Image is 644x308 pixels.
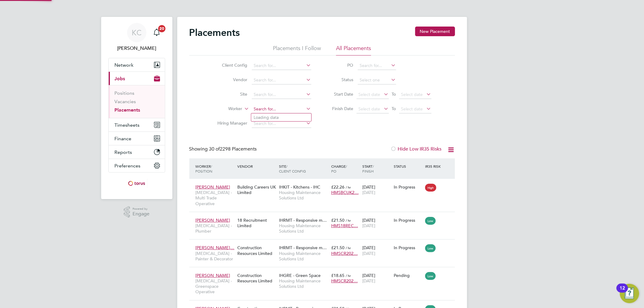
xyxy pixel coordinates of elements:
div: Pending [394,273,422,278]
input: Search for... [252,90,311,99]
span: / Client Config [279,164,306,173]
span: Reports [115,149,132,155]
label: PO [326,62,354,68]
div: Site [277,161,330,176]
span: [MEDICAL_DATA] - Painter & Decorator [196,251,234,262]
span: Select date [401,106,423,112]
span: Low [425,272,436,280]
span: Housing Maintenance Solutions Ltd [279,278,328,289]
span: Select date [359,92,380,97]
span: / PO [331,164,347,173]
a: Powered byEngage [124,206,149,218]
div: IR35 Risk [424,161,444,172]
li: Loading data [251,113,311,121]
div: Construction Resources Limited [236,242,277,259]
div: Building Careers UK Limited [236,181,277,198]
span: £21.50 [331,218,344,223]
input: Search for... [252,119,311,128]
span: [PERSON_NAME] [196,218,230,223]
div: Showing [189,146,258,152]
div: In Progress [394,184,422,190]
span: 30 of [209,146,220,152]
div: [DATE] [361,242,392,259]
span: Housing Maintenance Solutions Ltd [279,190,328,201]
input: Select one [358,76,396,84]
span: [MEDICAL_DATA] - Greenspace Operative [196,278,234,295]
button: Finance [109,132,165,145]
span: HMSCR202… [331,251,358,256]
input: Search for... [252,62,311,70]
span: / hr [346,246,351,250]
h2: Placements [189,27,240,39]
span: [PERSON_NAME] [196,273,230,278]
span: IHRMT - Responsive m… [279,218,327,223]
span: £22.26 [331,184,344,190]
img: torus-logo-retina.png [126,179,147,188]
label: Vendor [213,77,248,82]
div: [DATE] [361,214,392,231]
div: Construction Resources Limited [236,270,277,287]
span: KC [132,29,142,37]
button: Timesheets [109,118,165,132]
span: IHKIT - Kitchens - IHC [279,184,320,190]
input: Search for... [252,105,311,113]
span: Network [115,62,134,68]
div: Charge [330,161,361,176]
a: [PERSON_NAME][MEDICAL_DATA] - PlumberConstruction Resources LimitedIHRMT - Responsive m…Housing M... [194,303,455,308]
a: [PERSON_NAME]…[MEDICAL_DATA] - Painter & DecoratorConstruction Resources LimitedIHRMT - Responsiv... [194,242,455,247]
span: / hr [346,218,351,223]
span: Preferences [115,163,141,169]
div: In Progress [394,245,422,250]
span: HMSBCUK2… [331,190,359,195]
button: Reports [109,145,165,159]
span: [PERSON_NAME]… [196,245,235,250]
label: Hide Low IR35 Risks [391,146,442,152]
span: IHGRE - Green Space [279,273,321,278]
a: [PERSON_NAME][MEDICAL_DATA] - Multi Trade OperativeBuilding Careers UK LimitedIHKIT - Kitchens - ... [194,181,455,186]
span: [DATE] [362,223,375,228]
span: Select date [359,106,380,112]
span: Jobs [115,76,125,81]
span: Powered by [133,206,149,211]
div: Start [361,161,392,176]
nav: Main navigation [101,17,172,199]
div: [DATE] [361,181,392,198]
div: [DATE] [361,270,392,287]
span: Low [425,244,436,252]
span: / Position [196,164,213,173]
a: [PERSON_NAME][MEDICAL_DATA] - Plumber18 Recruitment LimitedIHRMT - Responsive m…Housing Maintenan... [194,214,455,219]
span: Select date [401,92,423,97]
div: 18 Recruitment Limited [236,214,277,231]
span: High [425,184,436,192]
span: Housing Maintenance Solutions Ltd [279,251,328,262]
a: Go to home page [108,179,165,188]
button: Network [109,58,165,71]
span: / Finish [362,164,374,173]
a: KC[PERSON_NAME] [108,23,165,52]
div: Worker [194,161,236,176]
span: Low [425,217,436,225]
input: Search for... [358,62,396,70]
a: Vacancies [115,99,136,104]
span: £21.50 [331,245,344,250]
span: £18.65 [331,273,344,278]
button: Jobs [109,72,165,85]
a: Positions [115,90,135,96]
label: Finish Date [326,106,354,111]
label: Hiring Manager [213,120,248,126]
div: 12 [620,288,625,296]
span: / hr [346,273,351,278]
li: All Placements [336,45,371,56]
a: 20 [151,23,163,42]
div: Jobs [109,85,165,118]
span: 2298 Placements [209,146,257,152]
a: [PERSON_NAME][MEDICAL_DATA] - Greenspace OperativeConstruction Resources LimitedIHGRE - Green Spa... [194,269,455,275]
span: Finance [115,136,132,141]
span: To [390,105,398,113]
span: [PERSON_NAME] [196,184,230,190]
span: [DATE] [362,278,375,284]
button: Preferences [109,159,165,172]
span: Kirsty Coburn [108,45,165,52]
span: [DATE] [362,251,375,256]
span: To [390,90,398,98]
